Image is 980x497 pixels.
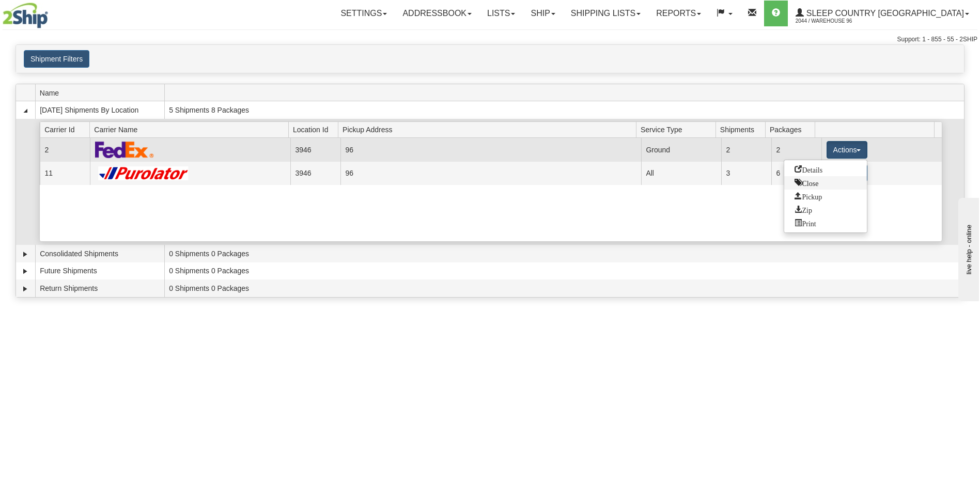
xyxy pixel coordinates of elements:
[35,101,164,119] td: [DATE] Shipments By Location
[795,206,812,213] span: Zip
[784,190,867,203] a: Request a carrier pickup
[340,138,641,161] td: 96
[795,165,822,173] span: Details
[95,166,193,180] img: Purolator
[164,279,964,297] td: 0 Shipments 0 Packages
[293,121,338,137] span: Location Id
[827,141,868,159] button: Actions
[804,9,964,18] span: Sleep Country [GEOGRAPHIC_DATA]
[720,121,766,137] span: Shipments
[795,192,822,199] span: Pickup
[35,245,164,262] td: Consolidated Shipments
[523,1,563,26] a: Ship
[164,245,964,262] td: 0 Shipments 0 Packages
[40,85,164,101] span: Name
[35,279,164,297] td: Return Shipments
[956,196,979,301] iframe: chat widget
[20,249,30,259] a: Expand
[164,101,964,119] td: 5 Shipments 8 Packages
[395,1,479,26] a: Addressbook
[290,138,340,161] td: 3946
[40,162,90,185] td: 11
[796,16,873,26] span: 2044 / Warehouse 96
[20,266,30,276] a: Expand
[164,262,964,280] td: 0 Shipments 0 Packages
[20,105,30,116] a: Collapse
[94,121,288,137] span: Carrier Name
[40,138,90,161] td: 2
[721,138,771,161] td: 2
[784,203,867,216] a: Zip and Download All Shipping Documents
[784,216,867,230] a: Print or Download All Shipping Documents in one file
[771,162,821,185] td: 6
[340,162,641,185] td: 96
[771,138,821,161] td: 2
[3,3,48,28] img: logo2044.jpg
[641,121,715,137] span: Service Type
[770,121,815,137] span: Packages
[784,176,867,190] a: Close this group
[290,162,340,185] td: 3946
[24,50,89,68] button: Shipment Filters
[3,35,977,44] div: Support: 1 - 855 - 55 - 2SHIP
[8,9,96,17] div: live help - online
[563,1,648,26] a: Shipping lists
[343,121,636,137] span: Pickup Address
[333,1,395,26] a: Settings
[479,1,523,26] a: Lists
[35,262,164,280] td: Future Shipments
[784,163,867,176] a: Go to Details view
[795,219,816,226] span: Print
[788,1,977,26] a: Sleep Country [GEOGRAPHIC_DATA] 2044 / Warehouse 96
[641,162,721,185] td: All
[44,121,90,137] span: Carrier Id
[20,284,30,294] a: Expand
[641,138,721,161] td: Ground
[795,179,818,186] span: Close
[95,141,154,158] img: FedEx Express®
[721,162,771,185] td: 3
[648,1,709,26] a: Reports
